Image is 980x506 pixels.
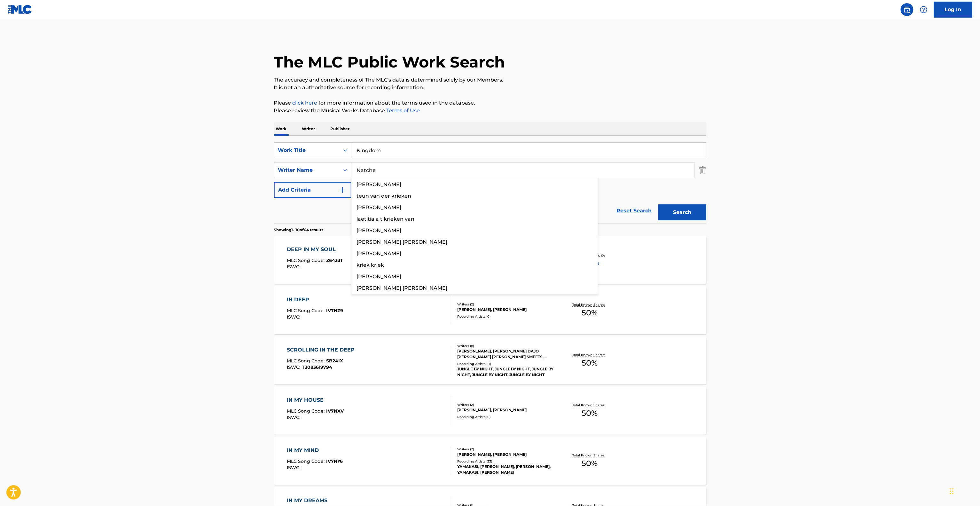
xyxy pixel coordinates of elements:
[457,464,554,475] div: YAMAKASI, [PERSON_NAME], [PERSON_NAME], YAMAKASI, [PERSON_NAME]
[457,407,554,413] div: [PERSON_NAME], [PERSON_NAME]
[287,257,326,263] span: MLC Song Code :
[287,458,326,464] span: MLC Song Code :
[582,458,598,469] span: 50 %
[326,257,343,263] span: Z6433T
[287,346,358,354] div: SCROLLING IN THE DEEP
[300,122,317,136] p: Writer
[457,415,554,419] div: Recording Artists ( 0 )
[357,216,415,222] span: laetitia a t krieken van
[293,100,318,106] a: click here
[582,357,598,369] span: 50 %
[274,182,351,198] button: Add Criteria
[582,407,598,419] span: 50 %
[274,336,706,384] a: SCROLLING IN THE DEEPMLC Song Code:SB24IXISWC:T3083619794Writers (8)[PERSON_NAME], [PERSON_NAME] ...
[917,3,930,16] div: Help
[287,296,343,304] div: IN DEEP
[8,5,32,14] img: MLC Logo
[287,465,302,470] span: ISWC :
[385,107,420,114] a: Terms of Use
[278,146,336,154] div: Work Title
[357,181,402,187] span: [PERSON_NAME]
[274,76,706,84] p: The accuracy and completeness of The MLC's data is determined solely by our Members.
[339,186,346,194] img: 9d2ae6d4665cec9f34b9.svg
[274,52,505,72] h1: The MLC Public Work Search
[357,227,402,233] span: [PERSON_NAME]
[457,452,554,457] div: [PERSON_NAME], [PERSON_NAME]
[278,166,336,174] div: Writer Name
[326,408,344,414] span: IV7NXV
[457,361,554,366] div: Recording Artists ( 11 )
[326,458,343,464] span: IV7NY6
[274,437,706,485] a: IN MY MINDMLC Song Code:IV7NY6ISWC:Writers (2)[PERSON_NAME], [PERSON_NAME]Recording Artists (33)Y...
[274,84,706,91] p: It is not an authoritative source for recording information.
[573,403,607,407] p: Total Known Shares:
[357,262,384,268] span: kriek kriek
[920,6,928,13] img: help
[457,348,554,360] div: [PERSON_NAME], [PERSON_NAME] DAJO [PERSON_NAME] [PERSON_NAME] SMEETS, [PERSON_NAME], [PERSON_NAME...
[274,122,289,136] p: Work
[357,250,402,257] span: [PERSON_NAME]
[274,142,706,224] form: Search Form
[903,6,911,13] img: search
[287,246,343,253] div: DEEP IN MY SOUL
[457,447,554,452] div: Writers ( 2 )
[287,497,343,504] div: IN MY DREAMS
[457,459,554,464] div: Recording Artists ( 33 )
[658,204,706,220] button: Search
[457,366,554,378] div: JUNGLE BY NIGHT, JUNGLE BY NIGHT, JUNGLE BY NIGHT, JUNGLE BY NIGHT, JUNGLE BY NIGHT
[326,358,343,364] span: SB24IX
[326,308,343,313] span: IV7NZ9
[699,162,706,178] img: Delete Criterion
[357,273,402,280] span: [PERSON_NAME]
[274,99,706,107] p: Please for more information about the terms used in the database.
[274,387,706,435] a: IN MY HOUSEMLC Song Code:IV7NXVISWC:Writers (2)[PERSON_NAME], [PERSON_NAME]Recording Artists (0)T...
[457,344,554,348] div: Writers ( 8 )
[357,285,448,291] span: [PERSON_NAME] [PERSON_NAME]
[287,314,302,320] span: ISWC :
[457,314,554,319] div: Recording Artists ( 0 )
[287,447,343,454] div: IN MY MIND
[457,302,554,307] div: Writers ( 2 )
[357,193,412,199] span: teun van der krieken
[287,358,326,364] span: MLC Song Code :
[274,107,706,115] p: Please review the Musical Works Database
[582,307,598,319] span: 50 %
[287,415,302,420] span: ISWC :
[950,482,954,501] div: Drag
[287,408,326,414] span: MLC Song Code :
[573,302,607,307] p: Total Known Shares:
[287,364,302,370] span: ISWC :
[274,286,706,334] a: IN DEEPMLC Song Code:IV7NZ9ISWC:Writers (2)[PERSON_NAME], [PERSON_NAME]Recording Artists (0)Total...
[573,453,607,458] p: Total Known Shares:
[357,204,402,210] span: [PERSON_NAME]
[948,475,980,506] iframe: Chat Widget
[287,264,302,270] span: ISWC :
[329,122,352,136] p: Publisher
[457,307,554,312] div: [PERSON_NAME], [PERSON_NAME]
[614,204,655,218] a: Reset Search
[357,239,448,245] span: [PERSON_NAME] [PERSON_NAME]
[274,236,706,284] a: DEEP IN MY SOULMLC Song Code:Z6433TISWC:Writers (3)[PERSON_NAME], [PERSON_NAME], [PERSON_NAME]Rec...
[934,2,972,18] a: Log In
[302,364,332,370] span: T3083619794
[274,227,324,233] p: Showing 1 - 10 of 64 results
[901,3,913,16] a: Public Search
[287,308,326,313] span: MLC Song Code :
[573,352,607,357] p: Total Known Shares:
[457,402,554,407] div: Writers ( 2 )
[287,396,344,404] div: IN MY HOUSE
